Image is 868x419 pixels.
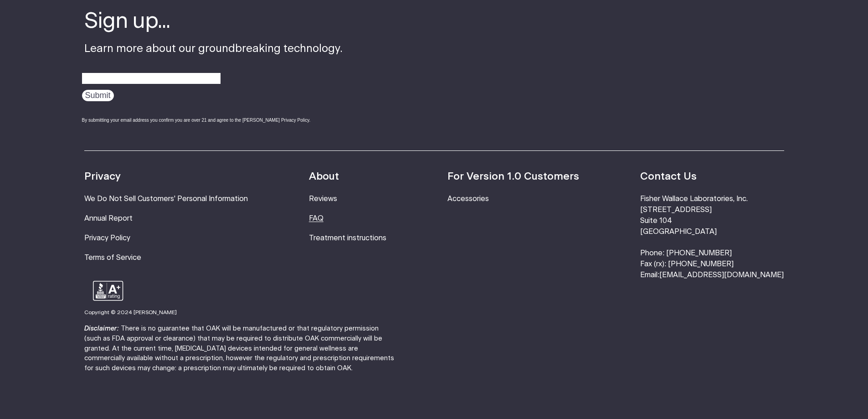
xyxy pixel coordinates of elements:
a: Annual Report [84,215,133,222]
div: By submitting your email address you confirm you are over 21 and agree to the [PERSON_NAME] Priva... [82,117,343,124]
a: [EMAIL_ADDRESS][DOMAIN_NAME] [659,271,784,279]
p: There is no guarantee that OAK will be manufactured or that regulatory permission (such as FDA ap... [84,324,394,373]
a: Accessories [447,195,489,202]
strong: For Version 1.0 Customers [447,171,579,182]
input: Submit [82,90,114,101]
a: Privacy Policy [84,234,130,242]
li: Fisher Wallace Laboratories, Inc. [STREET_ADDRESS] Suite 104 [GEOGRAPHIC_DATA] Phone: [PHONE_NUMB... [640,194,784,281]
a: Treatment instructions [309,234,386,242]
strong: Contact Us [640,171,697,182]
strong: Disclaimer: [84,325,119,332]
a: Terms of Service [84,254,141,261]
small: Copyright © 2024 [PERSON_NAME] [84,310,177,315]
h4: Sign up... [84,7,343,36]
a: Reviews [309,195,337,202]
a: We Do Not Sell Customers' Personal Information [84,195,248,202]
strong: About [309,171,339,182]
a: FAQ [309,215,324,222]
div: Learn more about our groundbreaking technology. [84,7,343,132]
strong: Privacy [84,171,121,182]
